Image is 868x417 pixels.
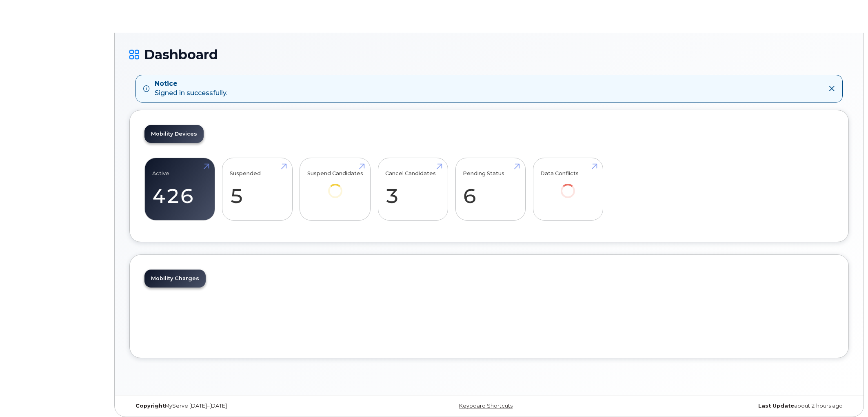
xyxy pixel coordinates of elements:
a: Mobility Devices [144,125,204,143]
div: MyServe [DATE]–[DATE] [129,403,369,409]
a: Data Conflicts [540,162,595,209]
div: about 2 hours ago [609,403,849,409]
a: Suspend Candidates [307,162,363,209]
a: Pending Status 6 [463,162,518,216]
strong: Copyright [135,403,165,409]
a: Keyboard Shortcuts [459,403,513,409]
a: Suspended 5 [230,162,285,216]
a: Active 426 [152,162,207,216]
div: Signed in successfully. [155,79,227,98]
strong: Notice [155,79,227,89]
a: Cancel Candidates 3 [385,162,440,216]
strong: Last Update [758,403,794,409]
h1: Dashboard [129,47,849,62]
a: Mobility Charges [144,270,206,288]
